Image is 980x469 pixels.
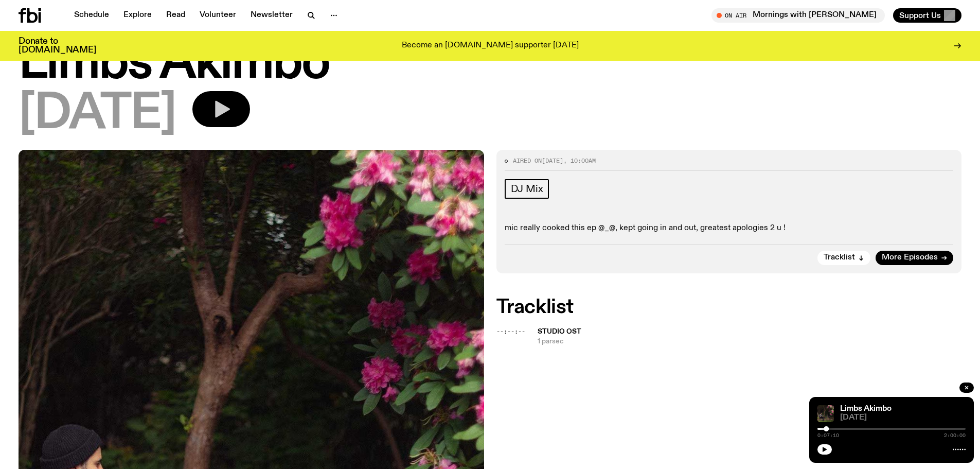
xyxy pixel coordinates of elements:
[840,414,966,422] span: [DATE]
[68,8,115,23] a: Schedule
[542,157,563,165] span: [DATE]
[505,179,549,199] a: DJ Mix
[160,8,191,23] a: Read
[882,254,938,262] span: More Episodes
[19,41,961,87] h1: Limbs Akimbo
[711,8,885,23] button: On AirMornings with [PERSON_NAME]
[496,327,525,336] span: --:--:--
[840,405,892,413] a: Limbs Akimbo
[511,183,543,195] span: DJ Mix
[117,8,158,23] a: Explore
[505,223,954,233] p: mic really cooked this ep @_@, kept going in and out, greatest apologies 2 u !
[944,433,966,438] span: 2:00:00
[899,11,941,20] span: Support Us
[193,8,242,23] a: Volunteer
[817,433,839,438] span: 0:07:10
[496,298,962,317] h2: Tracklist
[563,157,596,165] span: , 10:00am
[893,8,961,23] button: Support Us
[244,8,299,23] a: Newsletter
[538,337,962,346] span: 1 parsec
[402,41,579,50] p: Become an [DOMAIN_NAME] supporter [DATE]
[19,37,96,55] h3: Donate to [DOMAIN_NAME]
[19,91,176,137] span: [DATE]
[824,254,855,262] span: Tracklist
[817,251,870,265] button: Tracklist
[817,405,834,422] img: Jackson sits at an outdoor table, legs crossed and gazing at a black and brown dog also sitting a...
[513,157,542,165] span: Aired on
[538,328,581,335] span: studio ost
[876,251,953,265] a: More Episodes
